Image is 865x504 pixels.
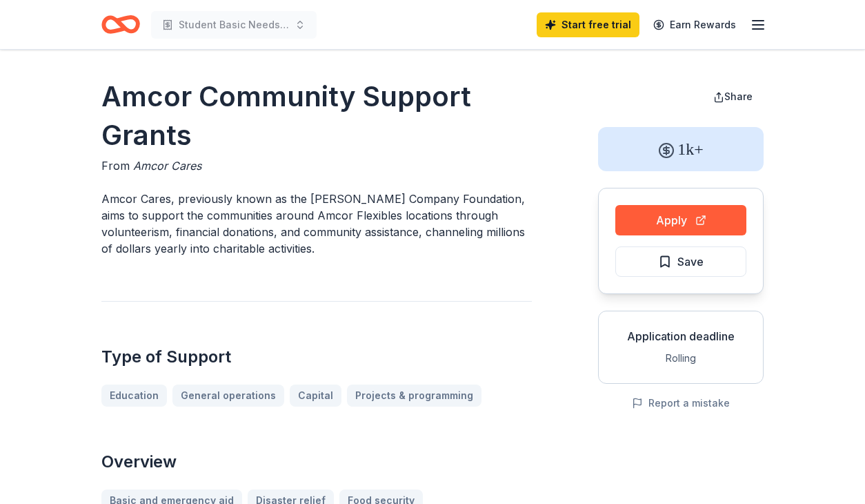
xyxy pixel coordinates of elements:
[645,12,744,37] a: Earn Rewards
[615,205,746,235] button: Apply
[610,350,752,367] div: Rolling
[151,11,317,39] button: Student Basic Needs Store
[702,83,764,110] button: Share
[179,17,289,33] span: Student Basic Needs Store
[101,451,532,473] h2: Overview
[724,90,753,102] span: Share
[101,77,532,155] h1: Amcor Community Support Grants
[133,159,201,173] span: Amcor Cares
[598,127,764,171] div: 1k+
[101,346,532,368] h2: Type of Support
[615,246,746,277] button: Save
[101,385,167,407] a: Education
[632,395,730,411] button: Report a mistake
[290,385,341,407] a: Capital
[537,12,639,37] a: Start free trial
[347,385,481,407] a: Projects & programming
[677,253,704,271] span: Save
[101,191,532,257] p: Amcor Cares, previously known as the [PERSON_NAME] Company Foundation, aims to support the commun...
[172,385,284,407] a: General operations
[101,8,140,41] a: Home
[610,328,752,345] div: Application deadline
[101,157,532,174] div: From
